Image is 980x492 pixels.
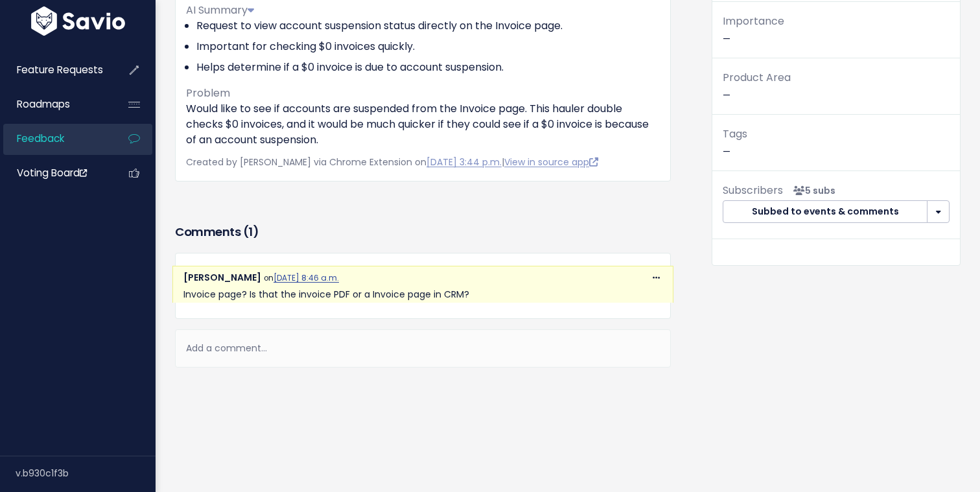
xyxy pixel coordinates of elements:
[426,156,502,169] a: [DATE] 3:44 p.m.
[17,166,87,180] span: Voting Board
[788,184,835,197] span: <p><strong>Subscribers</strong><br><br> - Hannah Foster<br> - Kris Casalla<br> - Terry Watkins<br...
[28,6,128,35] img: logo-white.9d6f32f41409.svg
[196,39,660,54] li: Important for checking $0 invoices quickly.
[723,125,950,160] p: —
[248,224,253,240] span: 1
[723,12,950,47] p: —
[723,69,950,104] p: —
[3,124,108,154] a: Feedback
[723,200,927,224] button: Subbed to events & comments
[186,3,254,18] span: AI Summary
[17,63,103,76] span: Feature Requests
[16,456,156,490] div: v.b930c1f3b
[17,132,64,145] span: Feedback
[175,329,671,368] div: Add a comment...
[196,18,660,34] li: Request to view account suspension status directly on the Invoice page.
[186,86,230,100] span: Problem
[723,126,747,141] span: Tags
[17,97,70,111] span: Roadmaps
[3,89,108,119] a: Roadmaps
[196,60,660,75] li: Helps determine if a $0 invoice is due to account suspension.
[183,271,261,284] span: [PERSON_NAME]
[3,158,108,188] a: Voting Board
[723,14,784,29] span: Importance
[274,273,339,283] a: [DATE] 8:46 a.m.
[186,101,660,148] p: Would like to see if accounts are suspended from the Invoice page. This hauler double checks $0 i...
[504,156,598,169] a: View in source app
[3,55,108,85] a: Feature Requests
[723,70,791,85] span: Product Area
[186,156,598,169] span: Created by [PERSON_NAME] via Chrome Extension on |
[723,183,783,198] span: Subscribers
[175,223,671,241] h3: Comments ( )
[264,273,339,283] span: on
[183,287,662,303] p: Invoice page? Is that the invoice PDF or a Invoice page in CRM?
